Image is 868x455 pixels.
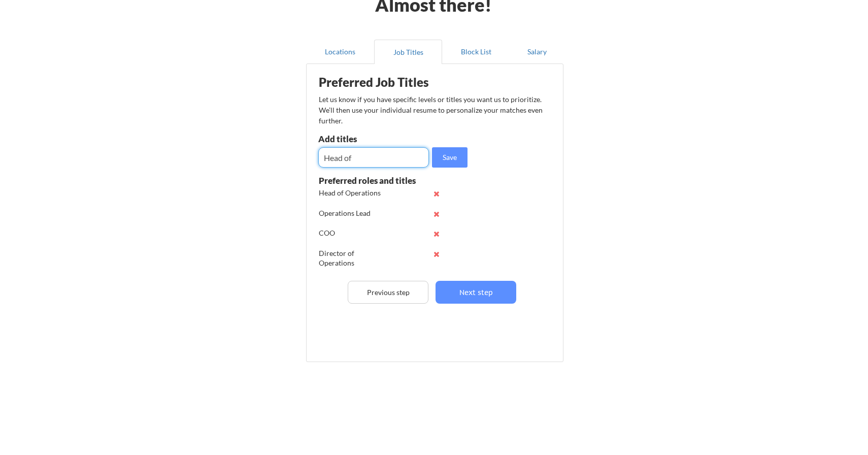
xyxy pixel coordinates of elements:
button: Save [432,147,468,168]
button: Job Titles [374,40,442,64]
div: Preferred Job Titles [319,76,447,88]
div: Let us know if you have specific levels or titles you want us to prioritize. We’ll then use your ... [319,94,544,126]
div: Add titles [318,135,426,143]
button: Block List [442,40,510,64]
input: E.g. Senior Product Manager [318,147,429,168]
div: COO [319,228,385,238]
button: Locations [306,40,374,64]
button: Salary [510,40,563,64]
div: Preferred roles and titles [319,176,428,185]
div: Head of Operations [319,188,385,198]
button: Next step [436,281,516,304]
div: Director of Operations [319,248,385,268]
div: Operations Lead [319,208,385,218]
button: Previous step [348,281,428,304]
